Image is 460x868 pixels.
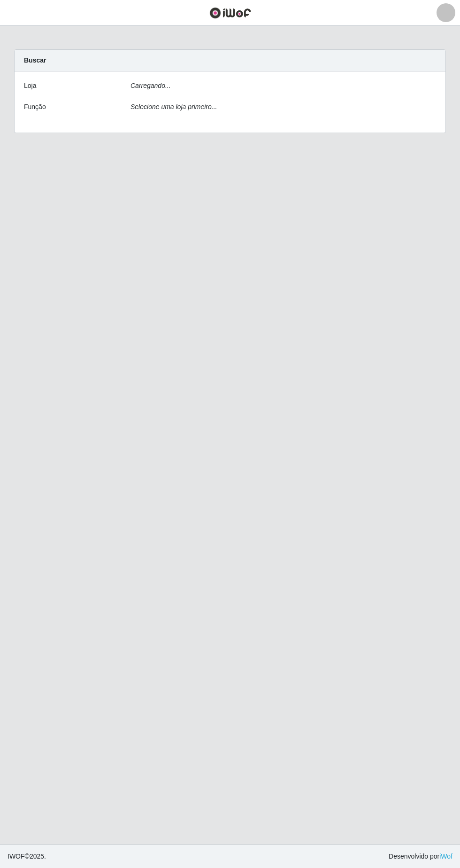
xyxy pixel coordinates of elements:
[24,56,46,64] strong: Buscar
[130,82,171,89] i: Carregando...
[8,852,25,860] span: IWOF
[24,102,46,112] label: Função
[209,7,251,19] img: CoreUI Logo
[439,852,452,860] a: iWof
[24,81,36,91] label: Loja
[130,103,217,110] i: Selecione uma loja primeiro...
[8,852,46,861] span: © 2025 .
[389,852,452,861] span: Desenvolvido por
